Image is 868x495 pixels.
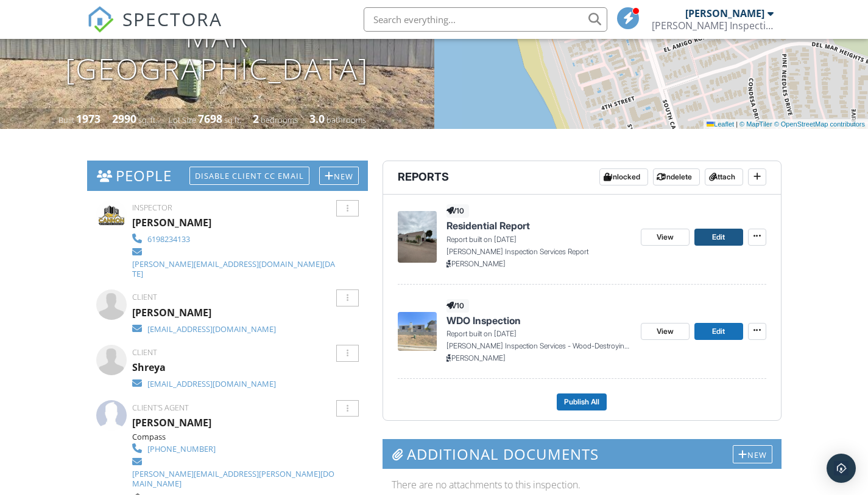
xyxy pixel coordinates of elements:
[132,213,211,232] div: [PERSON_NAME]
[132,414,211,432] a: [PERSON_NAME]
[132,202,172,213] span: Inspector
[147,234,190,244] div: 6198234133
[132,322,276,335] a: [EMAIL_ADDRESS][DOMAIN_NAME]
[652,19,774,32] div: Cannon Inspection Services
[87,16,222,42] a: SPECTORA
[132,469,336,488] div: [PERSON_NAME][EMAIL_ADDRESS][PERSON_NAME][DOMAIN_NAME]
[132,376,276,390] a: [EMAIL_ADDRESS][DOMAIN_NAME]
[739,120,772,128] a: © MapTiler
[224,114,241,125] span: sq.ft.
[147,324,276,334] div: [EMAIL_ADDRESS][DOMAIN_NAME]
[122,6,222,32] span: SPECTORA
[383,439,782,469] h3: Additional Documents
[392,478,772,491] p: There are no attachments to this inspection.
[253,111,259,126] div: 2
[138,114,157,125] span: sq. ft.
[76,111,101,126] div: 1973
[827,454,856,483] div: Open Intercom Messenger
[147,444,216,454] div: [PHONE_NUMBER]
[319,167,359,185] div: New
[112,111,136,126] div: 2990
[87,6,114,33] img: The Best Home Inspection Software - Spectora
[309,111,325,126] div: 3.0
[189,167,309,185] div: Disable Client CC Email
[147,379,276,389] div: [EMAIL_ADDRESS][DOMAIN_NAME]
[58,114,74,125] span: Built
[87,161,368,190] h3: People
[198,111,222,126] div: 7698
[774,120,865,128] a: © OpenStreetMap contributors
[326,114,366,125] span: bathrooms
[132,432,346,441] div: Compass
[132,441,336,455] a: [PHONE_NUMBER]
[132,259,336,279] div: [PERSON_NAME][EMAIL_ADDRESS][DOMAIN_NAME][DATE]
[132,402,189,413] span: Client's Agent
[169,114,196,125] span: Lot Size
[733,445,772,463] div: New
[132,245,336,280] a: [PERSON_NAME][EMAIL_ADDRESS][DOMAIN_NAME][DATE]
[132,303,211,322] div: [PERSON_NAME]
[132,358,166,376] div: Shreya
[132,291,157,302] span: Client
[132,455,336,490] a: [PERSON_NAME][EMAIL_ADDRESS][PERSON_NAME][DOMAIN_NAME]
[261,114,298,125] span: bedrooms
[364,7,607,32] input: Search everything...
[132,232,336,245] a: 6198234133
[736,120,738,128] span: |
[685,7,764,19] div: [PERSON_NAME]
[132,347,157,358] span: Client
[707,120,734,128] a: Leaflet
